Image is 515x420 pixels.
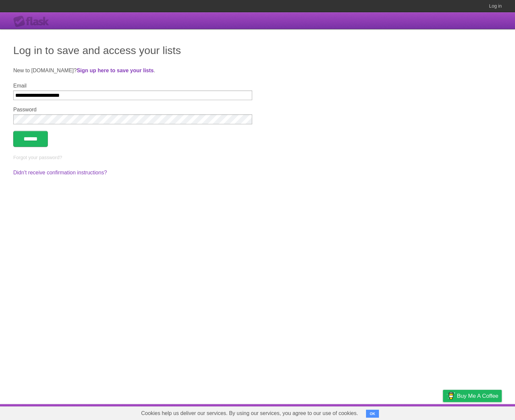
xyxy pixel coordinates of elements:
p: New to [DOMAIN_NAME]? . [13,67,502,75]
div: Flask [13,16,53,28]
img: Buy me a coffee [446,390,455,401]
a: Terms [412,406,426,418]
a: Developers [377,406,404,418]
a: Didn't receive confirmation instructions? [13,170,107,175]
label: Password [13,107,252,113]
button: OK [366,410,379,418]
span: Buy me a coffee [457,390,498,402]
a: About [355,406,369,418]
a: Sign up here to save your lists [77,68,154,73]
h1: Log in to save and access your lists [13,42,502,58]
label: Email [13,83,252,89]
a: Privacy [434,406,452,418]
a: Buy me a coffee [443,390,502,402]
a: Suggest a feature [460,406,502,418]
a: Forgot your password? [13,155,62,160]
span: Cookies help us deliver our services. By using our services, you agree to our use of cookies. [134,407,365,420]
